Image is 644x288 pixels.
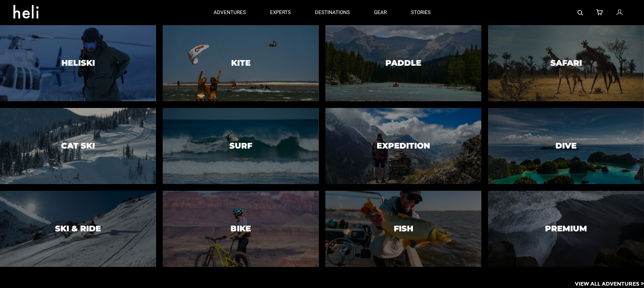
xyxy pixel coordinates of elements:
[61,59,95,67] h3: Heliski
[377,141,430,150] h3: Expedition
[555,141,577,150] h3: Dive
[230,224,251,233] h3: Bike
[385,59,421,67] h3: Paddle
[55,224,101,233] h3: Ski & Ride
[231,59,251,67] h3: Kite
[315,9,350,16] p: destinations
[488,191,644,267] a: PremiumPremium image
[214,9,246,16] p: adventures
[575,280,644,288] p: View All Adventures >
[229,141,252,150] h3: Surf
[578,10,583,15] img: search-bar-icon.svg
[545,224,587,233] h3: Premium
[394,224,413,233] h3: Fish
[61,141,95,150] h3: Cat Ski
[550,59,582,67] h3: Safari
[270,9,291,16] p: experts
